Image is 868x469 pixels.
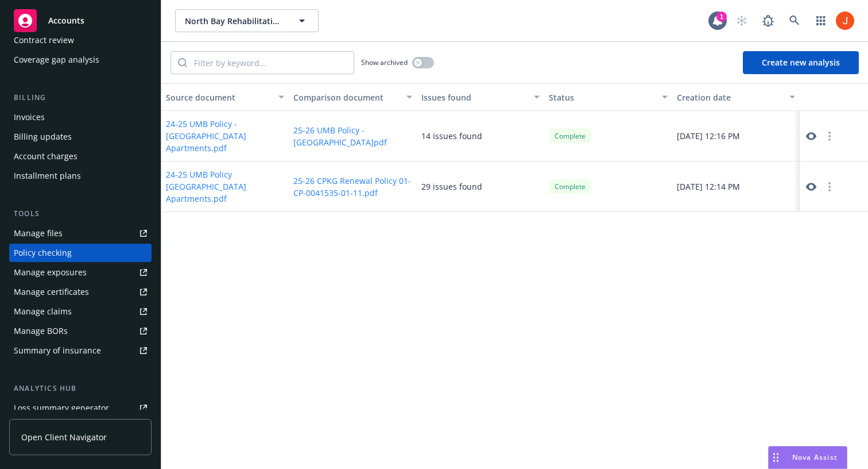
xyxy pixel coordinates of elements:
span: Nova Assist [792,452,838,462]
button: 24-25 UMB Policy - [GEOGRAPHIC_DATA] Apartments.pdf [166,118,284,154]
div: Policy checking [14,244,72,262]
a: Manage certificates [9,283,152,301]
a: Manage files [9,224,152,243]
button: Issues found [417,83,544,111]
button: 25-26 UMB Policy - [GEOGRAPHIC_DATA]pdf [293,124,412,148]
div: Tools [9,208,152,220]
input: Filter by keyword... [187,52,354,74]
div: Coverage gap analysis [14,51,99,69]
div: Complete [549,179,591,194]
a: Manage claims [9,302,152,321]
div: Comparison document [293,91,399,103]
div: Installment plans [14,167,81,185]
a: Invoices [9,108,152,126]
a: Manage BORs [9,322,152,340]
div: Manage exposures [14,263,87,282]
a: Accounts [9,5,152,37]
button: 24-25 UMB Policy [GEOGRAPHIC_DATA] Apartments.pdf [166,168,284,205]
a: Search [783,9,806,32]
div: Manage files [14,224,63,243]
button: 25-26 CPKG Renewal Policy 01-CP-0041535-01-11.pdf [293,175,412,199]
div: Billing [9,92,152,103]
span: Open Client Navigator [21,431,107,443]
div: Manage BORs [14,322,68,340]
div: Contract review [14,31,74,49]
a: Loss summary generator [9,399,152,417]
div: Creation date [677,91,782,103]
a: Contract review [9,31,152,49]
div: Manage certificates [14,283,89,301]
div: [DATE] 12:14 PM [672,162,800,212]
svg: Search [178,58,187,67]
div: Manage claims [14,302,72,321]
span: Show archived [361,57,408,67]
a: Switch app [809,9,832,32]
a: Summary of insurance [9,341,152,360]
button: Comparison document [289,83,416,111]
span: Accounts [48,16,84,25]
div: Summary of insurance [14,341,101,360]
div: 29 issues found [421,180,482,193]
a: Installment plans [9,167,152,185]
div: Account charges [14,147,77,166]
div: Analytics hub [9,383,152,394]
a: Start snowing [730,9,753,32]
div: Drag to move [769,447,783,468]
img: photo [836,11,854,30]
div: Invoices [14,108,45,126]
span: North Bay Rehabilitation Services, Inc. [185,15,284,27]
button: Create new analysis [743,51,859,74]
a: Account charges [9,147,152,166]
div: Complete [549,129,591,143]
div: Billing updates [14,128,72,146]
a: Billing updates [9,128,152,146]
button: Creation date [672,83,800,111]
div: 14 issues found [421,130,482,142]
button: North Bay Rehabilitation Services, Inc. [175,9,319,32]
div: Status [549,91,654,103]
button: Status [544,83,672,111]
div: [DATE] 12:16 PM [672,111,800,162]
div: Issues found [421,91,527,103]
a: Coverage gap analysis [9,51,152,69]
div: 1 [716,11,727,22]
button: Source document [161,83,289,111]
div: Loss summary generator [14,399,109,417]
a: Report a Bug [757,9,780,32]
a: Manage exposures [9,263,152,282]
div: Source document [166,91,272,103]
button: Nova Assist [768,446,847,469]
a: Policy checking [9,244,152,262]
